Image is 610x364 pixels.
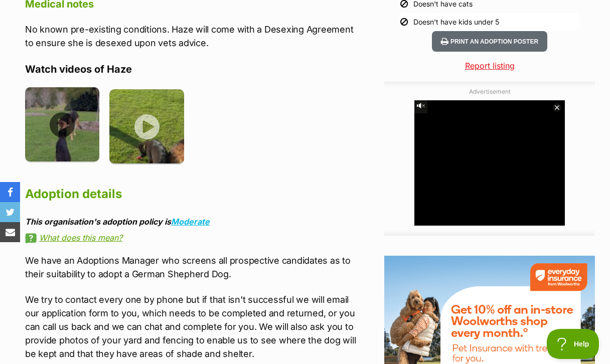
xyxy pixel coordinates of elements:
[413,17,499,27] div: Doesn't have kids under 5
[432,31,547,52] button: Print an adoption poster
[547,329,600,359] iframe: Help Scout Beacon - Open
[109,89,184,163] img: ctodtwkbwkewajtc6qcv.jpg
[25,293,363,360] p: We try to contact every one by phone but if that isn't successful we will email our application f...
[25,183,363,205] h2: Adoption details
[25,23,363,50] p: No known pre-existing conditions. Haze will come with a Desexing Agreement to ensure she is desex...
[25,87,99,161] img: cnumzegrfx62ebmro541.jpg
[25,254,363,281] p: We have an Adoptions Manager who screens all prospective candidates as to their suitability to ad...
[171,217,210,227] a: Moderate
[384,82,595,236] div: Advertisement
[414,100,565,226] iframe: Advertisement
[384,60,595,72] a: Report listing
[25,63,363,76] h4: Watch videos of Haze
[25,233,363,242] a: What does this mean?
[25,217,363,226] div: This organisation's adoption policy is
